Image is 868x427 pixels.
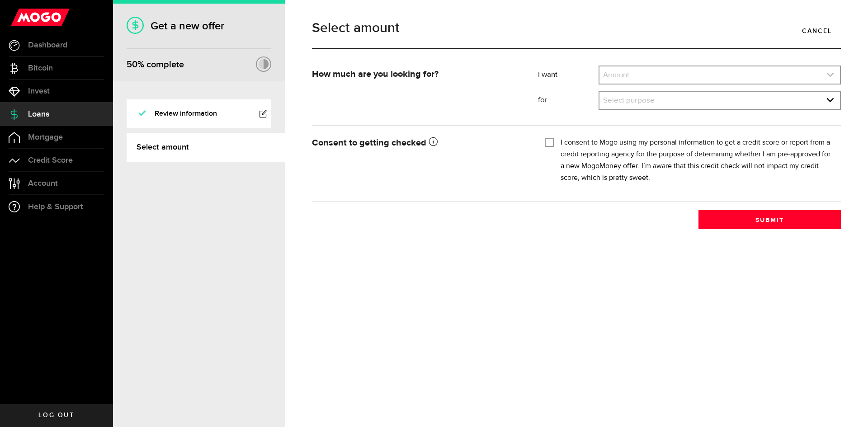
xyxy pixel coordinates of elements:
input: I consent to Mogo using my personal information to get a credit score or report from a credit rep... [545,137,554,146]
span: Loans [28,110,49,118]
span: Mortgage [28,133,63,141]
span: Account [28,179,58,188]
span: Dashboard [28,41,67,49]
strong: Consent to getting checked [312,138,438,147]
a: Cancel [793,21,841,40]
span: Help & Support [28,203,83,211]
a: expand select [599,66,840,84]
label: I consent to Mogo using my personal information to get a credit score or report from a credit rep... [561,137,834,184]
span: Log out [38,412,74,418]
h1: Select amount [312,21,841,35]
a: Review information [127,99,271,128]
a: Select amount [127,133,285,162]
strong: How much are you looking for? [312,70,439,79]
label: for [538,95,599,106]
span: Invest [28,87,50,95]
div: % complete [127,56,184,73]
span: Bitcoin [28,64,53,72]
button: Submit [698,210,841,229]
span: 50 [127,59,137,70]
h1: Get a new offer [127,19,271,33]
a: expand select [599,92,840,109]
span: Credit Score [28,156,73,164]
label: I want [538,70,599,80]
button: Open LiveChat chat widget [7,4,34,31]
